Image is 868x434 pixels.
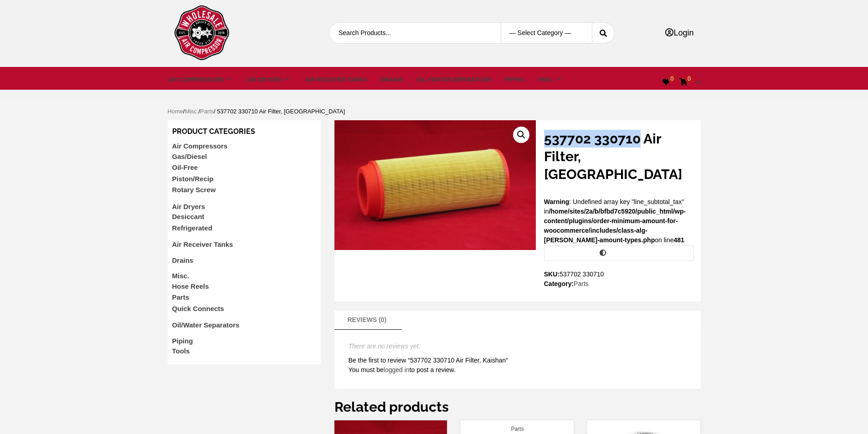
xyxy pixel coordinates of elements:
[172,282,209,290] a: Hose Reels
[172,163,198,171] a: Oil-Free
[185,108,198,115] a: Misc.
[172,127,255,136] span: Product categories
[663,78,670,86] a: 0
[172,337,193,345] a: Piping
[384,366,410,373] a: logged in
[172,321,240,329] a: Oil/Water Separators
[172,224,212,232] a: Refrigerated
[172,203,205,210] a: Air Dryers
[172,175,214,183] a: Piston/Recip
[538,75,564,84] a: Misc.
[544,130,694,183] h1: 537702 330710 Air Filter, [GEOGRAPHIC_DATA]
[380,75,403,84] a: Drains
[172,272,190,280] a: Misc.
[544,245,694,260] a: Compare
[329,23,486,43] input: Search Products...
[168,108,183,115] a: Home
[172,213,205,220] a: Desiccant
[673,236,684,244] b: 481
[172,142,228,150] a: Air Compressors
[172,293,190,301] a: Parts
[172,186,216,194] a: Rotary Screw
[305,75,367,84] a: Air Receiver Tanks
[416,75,491,84] a: Oil/Water Separators
[685,75,693,83] span: 0
[334,398,701,416] h2: Related products
[172,305,224,312] a: Quick Connects
[168,107,701,120] nav: Breadcrumb
[168,75,233,84] a: Air Compressors
[610,250,640,257] span: Compare
[505,75,524,84] a: Piping
[349,365,687,375] p: You must be to post a review.
[668,75,677,83] span: 0
[247,75,292,84] a: Air Dryers
[513,127,529,143] a: View full-screen image gallery
[560,271,604,278] span: 537702 330710
[339,311,396,329] a: Reviews (0)
[544,208,686,244] b: /home/sites/2a/b/bfbd7c5920/public_html/wp-content/plugins/order-minimum-amount-for-woocommerce/i...
[349,357,508,364] span: Be the first to review “537702 330710 Air Filter, Kaishan”
[511,425,524,433] a: Parts
[349,342,687,351] p: There are no reviews yet.
[172,347,190,355] a: Tools
[539,130,701,289] div: : Undefined array key "line_subtotal_tax" in on line
[544,270,694,279] span: SKU:
[200,108,214,115] a: Parts
[665,28,693,37] a: Login
[544,198,569,205] b: Warning
[172,153,207,160] a: Gas/Diesel
[172,240,233,248] a: Air Receiver Tanks
[574,280,589,287] a: Parts
[172,256,194,264] a: Drains
[544,279,694,289] span: Category:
